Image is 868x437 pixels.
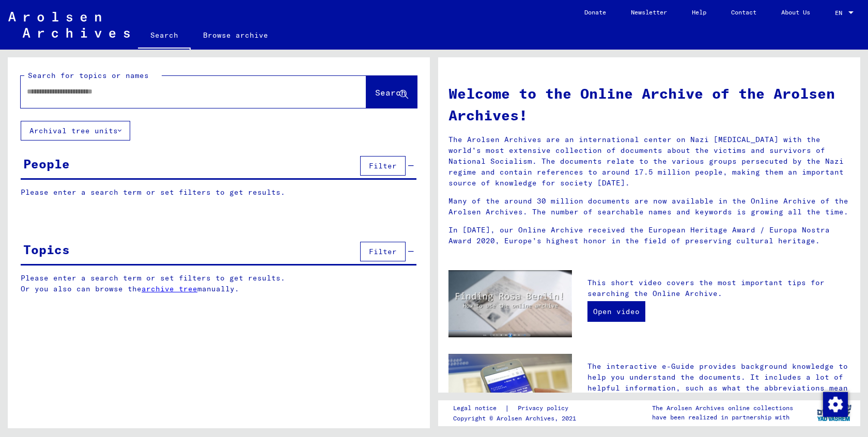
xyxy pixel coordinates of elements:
[23,240,70,259] div: Topics
[509,403,581,414] a: Privacy policy
[366,76,417,108] button: Search
[453,403,581,414] div: |
[823,392,848,417] img: Change consent
[448,196,850,217] p: Many of the around 30 million documents are now available in the Online Archive of the Arolsen Ar...
[8,12,130,38] img: Arolsen_neg.svg
[21,273,417,294] p: Please enter a search term or set filters to get results. Or you also can browse the manually.
[652,403,793,413] p: The Arolsen Archives online collections
[448,354,572,436] img: eguide.jpg
[652,413,793,422] p: have been realized in partnership with
[369,247,397,256] span: Filter
[191,23,281,48] a: Browse archive
[448,134,850,189] p: The Arolsen Archives are an international center on Nazi [MEDICAL_DATA] with the world’s most ext...
[360,242,406,261] button: Filter
[360,156,406,176] button: Filter
[448,225,850,246] p: In [DATE], our Online Archive received the European Heritage Award / Europa Nostra Award 2020, Eu...
[448,83,850,126] h1: Welcome to the Online Archive of the Arolsen Archives!
[448,270,572,337] img: video.jpg
[138,23,191,50] a: Search
[21,187,416,198] p: Please enter a search term or set filters to get results.
[453,414,581,423] p: Copyright © Arolsen Archives, 2021
[835,9,846,17] span: EN
[142,284,197,293] a: archive tree
[453,403,505,414] a: Legal notice
[23,154,70,173] div: People
[375,87,406,98] span: Search
[815,400,854,426] img: yv_logo.png
[587,361,850,404] p: The interactive e-Guide provides background knowledge to help you understand the documents. It in...
[587,301,645,322] a: Open video
[28,71,149,80] mat-label: Search for topics or names
[587,277,850,299] p: This short video covers the most important tips for searching the Online Archive.
[369,161,397,170] span: Filter
[21,121,130,141] button: Archival tree units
